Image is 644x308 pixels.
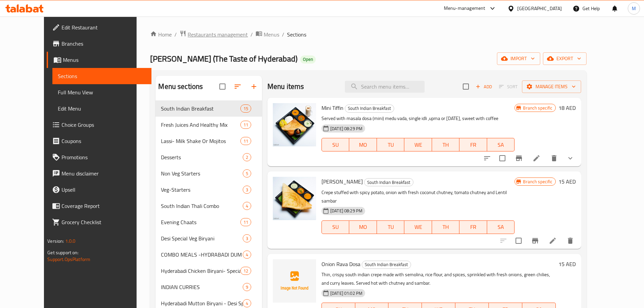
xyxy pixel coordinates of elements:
[47,214,151,230] a: Grocery Checklist
[459,220,487,234] button: FR
[345,81,425,93] input: search
[520,105,555,111] span: Branch specific
[243,187,251,193] span: 3
[161,104,240,113] span: South Indian Breakfast
[562,233,578,249] button: delete
[321,176,363,187] span: [PERSON_NAME]
[377,138,405,151] button: TU
[47,133,151,149] a: Coupons
[459,79,473,94] span: Select section
[243,169,251,177] div: items
[444,4,485,13] div: Menu-management
[161,299,242,307] div: Hyderabadi Mutton Biryani - Desi Special
[156,246,262,263] div: COMBO MEALS -HYDRABADI DUM BIRYANI + FRIED CHICKEN (TOP ON SALES)4
[47,165,151,182] a: Menu disclaimer
[300,56,316,62] span: Open
[349,220,377,234] button: MO
[407,140,429,150] span: WE
[47,19,151,35] a: Edit Restaurant
[267,81,304,92] h2: Menu items
[328,290,365,297] span: [DATE] 01:02 PM
[432,220,460,234] button: TH
[156,149,262,165] div: Desserts2
[47,255,90,264] a: Support.OpsPlatform
[240,218,251,226] div: items
[404,138,432,151] button: WE
[243,284,251,290] span: 9
[502,54,535,63] span: import
[432,138,460,151] button: TH
[487,138,515,151] button: SA
[517,5,562,12] div: [GEOGRAPHIC_DATA]
[161,153,242,161] span: Desserts
[62,137,146,145] span: Coupons
[362,261,411,268] span: South Indian Breakfast
[47,35,151,52] a: Branches
[527,233,543,249] button: Branch-specific-item
[52,68,151,84] a: Sections
[243,234,251,242] div: items
[47,149,151,165] a: Promotions
[47,248,78,257] span: Get support on:
[161,234,242,242] span: Desi Special Veg Biryani
[377,220,405,234] button: TU
[325,222,347,232] span: SU
[243,235,251,242] span: 3
[321,259,360,269] span: Onion Rava Dosa
[380,222,402,232] span: TU
[150,30,172,39] a: Home
[511,234,526,248] span: Select to update
[156,263,262,279] div: Hyderabadi Chicken Biryani- Special Desi12
[161,169,242,177] span: Non Veg Starters
[174,30,177,39] li: /
[47,182,151,198] a: Upsell
[562,150,578,166] button: show more
[527,82,576,91] span: Manage items
[243,202,251,210] div: items
[479,150,495,166] button: sort-choices
[241,219,251,226] span: 11
[548,54,581,63] span: export
[243,300,251,307] span: 4
[364,178,413,186] div: South Indian Breakfast
[264,30,279,39] span: Menus
[241,138,251,144] span: 11
[180,30,248,39] a: Restaurants management
[273,177,316,220] img: Masala Dosa
[161,186,242,194] span: Veg-Starters
[345,104,394,113] div: South Indian Breakfast
[161,267,240,275] div: Hyderabadi Chicken Biryani- Special Desi
[243,186,251,194] div: items
[161,218,240,226] span: Evening Chaats
[243,153,251,161] div: items
[161,202,242,210] span: South Indian Thali Combo
[161,283,242,291] span: INDIAN CURRIES
[273,259,316,303] img: Onion Rava Dosa
[362,261,411,269] div: South Indian Breakfast
[62,40,146,48] span: Branches
[495,81,522,92] span: Select section first
[328,125,365,132] span: [DATE] 08:29 PM
[47,198,151,214] a: Coverage Report
[161,137,240,145] div: Lassi- Milk Shake Or Mojitos
[243,283,251,291] div: items
[62,218,146,226] span: Grocery Checklist
[435,140,457,150] span: TH
[62,121,146,129] span: Choice Groups
[52,84,151,100] a: Full Menu View
[487,220,515,234] button: SA
[47,52,151,68] a: Menus
[47,237,64,245] span: Version:
[158,81,203,92] h2: Menu sections
[287,30,306,39] span: Sections
[497,52,540,65] button: import
[490,140,512,150] span: SA
[241,268,251,274] span: 12
[47,117,151,133] a: Choice Groups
